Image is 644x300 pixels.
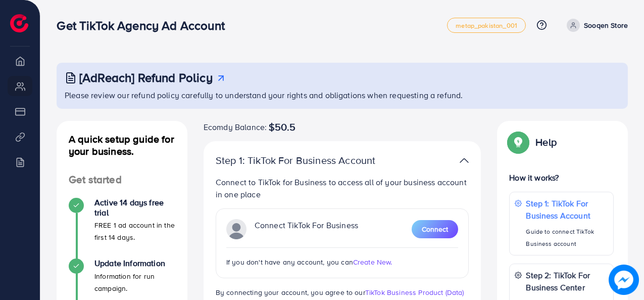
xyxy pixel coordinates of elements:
[456,22,517,29] span: metap_pakistan_001
[94,219,175,243] p: FREE 1 ad account in the first 14 days.
[447,18,526,33] a: metap_pakistan_001
[269,121,295,133] span: $50.5
[509,133,527,151] img: Popup guide
[526,269,608,293] p: Step 2: TikTok For Business Center
[226,257,353,267] span: If you don't have any account, you can
[412,220,458,238] button: Connect
[226,219,246,239] img: TikTok partner
[535,136,557,148] p: Help
[353,257,392,267] span: Create New.
[204,121,267,133] span: Ecomdy Balance:
[422,224,448,234] span: Connect
[57,174,187,186] h4: Get started
[10,14,28,32] img: logo
[584,19,628,31] p: Sooqen Store
[526,226,608,250] p: Guide to connect TikTok Business account
[216,176,469,200] p: Connect to TikTok for Business to access all of your business account in one place
[563,19,628,32] a: Sooqen Store
[94,270,175,294] p: Information for run campaign.
[216,154,379,166] p: Step 1: TikTok For Business Account
[460,153,469,168] img: TikTok partner
[255,219,358,239] p: Connect TikTok For Business
[509,172,614,184] p: How it works?
[57,198,187,259] li: Active 14 days free trial
[94,198,175,217] h4: Active 14 days free trial
[94,259,175,268] h4: Update Information
[79,70,213,85] h3: [AdReach] Refund Policy
[65,89,622,101] p: Please review our refund policy carefully to understand your rights and obligations when requesti...
[57,133,187,157] h4: A quick setup guide for your business.
[526,197,608,222] p: Step 1: TikTok For Business Account
[609,265,639,295] img: image
[57,18,232,33] h3: Get TikTok Agency Ad Account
